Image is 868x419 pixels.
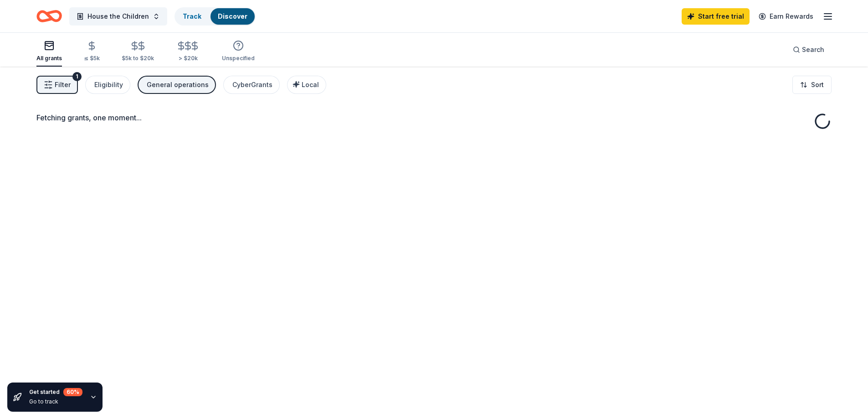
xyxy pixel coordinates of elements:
[786,41,832,59] button: Search
[147,79,209,90] div: General operations
[176,37,200,67] button: > $20k
[802,44,824,55] span: Search
[682,8,750,25] a: Start free trial
[176,55,200,62] div: > $20k
[29,398,82,405] div: Go to track
[29,388,82,396] div: Get started
[36,5,62,27] a: Home
[222,55,255,62] div: Unspecified
[811,79,824,90] span: Sort
[55,79,71,90] span: Filter
[84,37,100,67] button: ≤ $5k
[36,76,78,94] button: Filter1
[36,36,62,67] button: All grants
[87,11,149,22] span: House the Children
[183,12,201,20] a: Track
[72,72,82,81] div: 1
[85,76,130,94] button: Eligibility
[36,55,62,62] div: All grants
[63,388,82,396] div: 60 %
[36,112,832,123] div: Fetching grants, one moment...
[792,76,832,94] button: Sort
[94,79,123,90] div: Eligibility
[223,76,280,94] button: CyberGrants
[69,7,167,26] button: House the Children
[287,76,326,94] button: Local
[122,37,154,67] button: $5k to $20k
[222,36,255,67] button: Unspecified
[122,55,154,62] div: $5k to $20k
[138,76,216,94] button: General operations
[232,79,272,90] div: CyberGrants
[84,55,100,62] div: ≤ $5k
[753,8,819,25] a: Earn Rewards
[302,81,319,88] span: Local
[218,12,247,20] a: Discover
[175,7,256,26] button: TrackDiscover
